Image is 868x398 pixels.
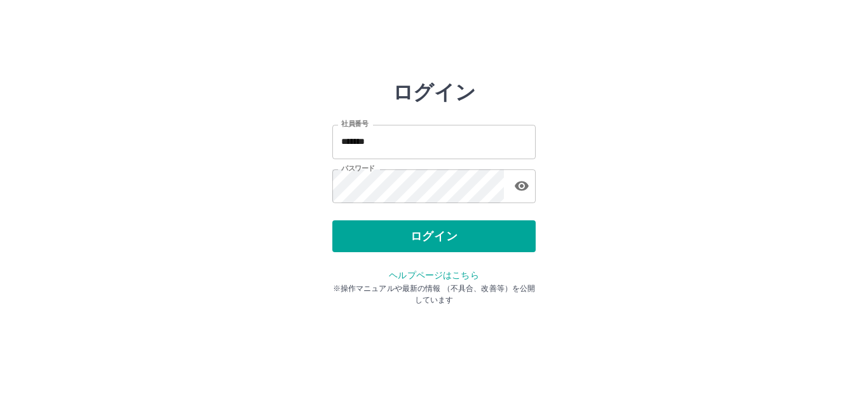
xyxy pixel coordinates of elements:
label: 社員番号 [341,119,368,129]
button: ログイン [332,220,536,252]
h2: ログイン [393,80,476,104]
p: ※操作マニュアルや最新の情報 （不具合、改善等）を公開しています [332,283,536,306]
label: パスワード [341,164,375,173]
a: ヘルプページはこちら [389,270,478,280]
